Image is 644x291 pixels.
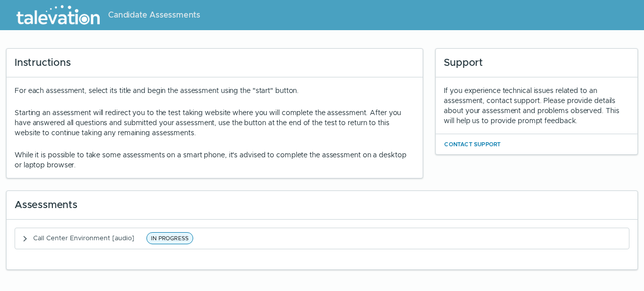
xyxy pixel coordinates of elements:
div: Assessments [7,191,637,220]
span: Candidate Assessments [108,9,200,21]
span: IN PROGRESS [146,232,193,244]
p: Starting an assessment will redirect you to the test taking website where you will complete the a... [15,108,415,138]
img: Talevation_Logo_Transparent_white.png [12,3,104,28]
span: Help [51,8,66,16]
div: Support [436,49,637,77]
div: For each assessment, select its title and begin the assessment using the "start" button. [15,85,415,170]
div: Instructions [7,49,423,77]
span: Call Center Environment [audio] [33,234,134,242]
button: Contact Support [444,138,501,150]
button: Call Center Environment [audio]IN PROGRESS [15,228,629,249]
div: If you experience technical issues related to an assessment, contact support. Please provide deta... [444,85,629,126]
p: While it is possible to take some assessments on a smart phone, it's advised to complete the asse... [15,150,415,170]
